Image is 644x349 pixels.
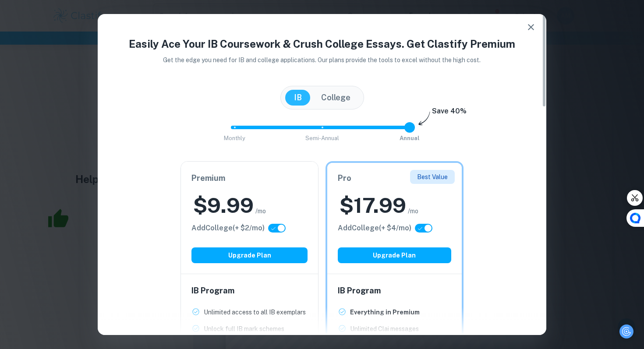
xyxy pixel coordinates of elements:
[108,36,536,52] h4: Easily Ace Your IB Coursework & Crush College Essays. Get Clastify Premium
[191,285,308,297] h6: IB Program
[338,223,411,233] h6: Click to see all the additional College features.
[285,90,311,106] button: IB
[191,172,308,184] h6: Premium
[432,106,467,121] h6: Save 40%
[338,172,451,184] h6: Pro
[193,191,254,219] h2: $ 9.99
[417,172,448,182] p: Best Value
[151,55,493,65] p: Get the edge you need for IB and college applications. Our plans provide the tools to excel witho...
[338,247,451,263] button: Upgrade Plan
[305,135,339,141] span: Semi-Annual
[255,206,266,216] span: /mo
[312,90,359,106] button: College
[338,285,451,297] h6: IB Program
[418,111,430,126] img: subscription-arrow.svg
[224,135,245,141] span: Monthly
[191,247,308,263] button: Upgrade Plan
[408,206,418,216] span: /mo
[400,135,420,141] span: Annual
[340,191,406,219] h2: $ 17.99
[191,223,265,233] h6: Click to see all the additional College features.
